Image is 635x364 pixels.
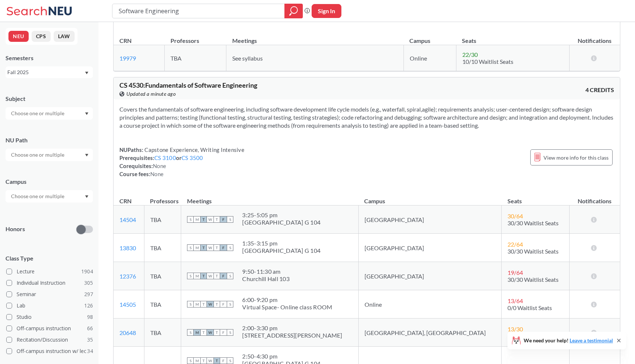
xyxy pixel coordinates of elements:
[220,329,227,336] span: F
[242,219,320,226] div: [GEOGRAPHIC_DATA] G 104
[403,45,456,71] td: Online
[119,37,132,45] div: CRN
[7,150,69,159] input: Choose one or multiple
[220,244,227,251] span: F
[143,146,244,153] span: Capstone Experience, Writing Intensive
[87,324,93,332] span: 66
[569,29,620,45] th: Notifications
[358,318,501,347] td: [GEOGRAPHIC_DATA], [GEOGRAPHIC_DATA]
[507,241,523,248] span: 22 / 64
[242,353,320,360] div: 2:50 - 4:30 pm
[227,244,233,251] span: S
[312,4,341,18] button: Sign In
[358,290,501,318] td: Online
[144,262,181,290] td: TBA
[284,4,303,18] div: magnifying glass
[200,216,207,223] span: T
[126,90,176,98] span: Updated a minute ago
[220,357,227,364] span: F
[84,302,93,310] span: 126
[85,72,89,74] svg: Dropdown arrow
[32,31,51,42] button: CPS
[7,192,69,201] input: Choose one or multiple
[119,301,136,308] a: 14505
[6,95,93,103] div: Subject
[207,357,214,364] span: W
[242,268,290,275] div: 9:50 - 11:30 am
[85,154,89,157] svg: Dropdown arrow
[242,247,320,254] div: [GEOGRAPHIC_DATA] G 104
[187,357,194,364] span: S
[6,136,93,144] div: NU Path
[207,216,214,223] span: W
[207,301,214,307] span: W
[227,329,233,336] span: S
[6,254,93,262] span: Class Type
[227,357,233,364] span: S
[6,346,93,356] label: Off-campus instruction w/ lec
[165,29,226,45] th: Professors
[358,234,501,262] td: [GEOGRAPHIC_DATA]
[507,325,523,332] span: 13 / 30
[119,55,136,62] a: 19979
[242,211,320,219] div: 3:25 - 5:05 pm
[194,329,200,336] span: M
[507,212,523,219] span: 30 / 64
[242,332,342,339] div: [STREET_ADDRESS][PERSON_NAME]
[220,301,227,307] span: F
[358,262,501,290] td: [GEOGRAPHIC_DATA]
[87,313,93,321] span: 98
[87,336,93,344] span: 35
[144,318,181,347] td: TBA
[6,225,25,233] p: Honors
[543,153,609,162] span: View more info for this class
[227,301,233,307] span: S
[226,29,403,45] th: Meetings
[84,279,93,287] span: 305
[165,45,226,71] td: TBA
[507,276,559,283] span: 30/30 Waitlist Seats
[403,29,456,45] th: Campus
[207,244,214,251] span: W
[119,197,132,205] div: CRN
[585,86,614,94] span: 4 CREDITS
[118,5,279,17] input: Class, professor, course number, "phrase"
[220,216,227,223] span: F
[207,329,214,336] span: W
[456,29,569,45] th: Seats
[214,273,220,279] span: T
[7,68,84,76] div: Fall 2025
[507,304,552,311] span: 0/0 Waitlist Seats
[119,146,244,178] div: NUPaths: Prerequisites: or Corequisites: Course fees:
[84,290,93,298] span: 297
[194,244,200,251] span: M
[227,216,233,223] span: S
[6,178,93,186] div: Campus
[507,332,552,339] span: 0/0 Waitlist Seats
[194,357,200,364] span: M
[524,338,613,343] span: We need your help!
[220,273,227,279] span: F
[150,171,164,177] span: None
[462,51,478,58] span: 22 / 30
[187,301,194,307] span: S
[144,190,181,205] th: Professors
[6,107,93,120] div: Dropdown arrow
[214,329,220,336] span: T
[54,31,75,42] button: LAW
[6,190,93,203] div: Dropdown arrow
[144,205,181,234] td: TBA
[200,329,207,336] span: T
[8,31,29,42] button: NEU
[289,6,298,16] svg: magnifying glass
[181,190,358,205] th: Meetings
[507,269,523,276] span: 19 / 64
[6,324,93,333] label: Off-campus instruction
[242,275,290,283] div: Churchill Hall 103
[227,273,233,279] span: S
[85,112,89,115] svg: Dropdown arrow
[507,248,559,255] span: 30/30 Waitlist Seats
[81,267,93,276] span: 1904
[507,297,523,304] span: 13 / 64
[6,66,93,78] div: Fall 2025Dropdown arrow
